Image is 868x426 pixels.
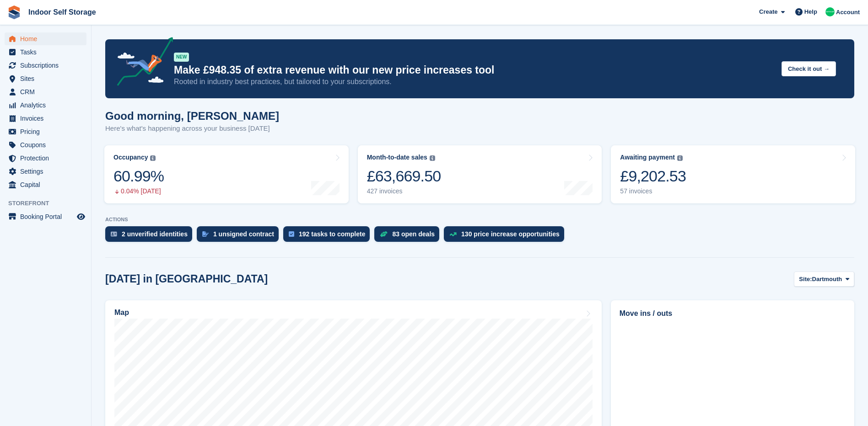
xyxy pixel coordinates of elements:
a: menu [5,99,86,112]
a: 1 unsigned contract [197,226,283,246]
div: 0.04% [DATE] [113,187,164,195]
a: menu [5,85,86,98]
div: 130 price increase opportunities [461,230,560,238]
a: Occupancy 60.99% 0.04% [DATE] [104,145,349,203]
img: price-adjustments-announcement-icon-8257ccfd72463d97f412b2fc003d46551f7dbcb40ab6d574587a9cd5c0d94... [109,37,173,89]
a: 130 price increase opportunities [444,226,569,246]
span: Invoices [20,112,75,125]
div: 83 open deals [392,230,435,238]
a: Month-to-date sales £63,669.50 427 invoices [358,145,602,203]
div: Month-to-date sales [367,154,427,161]
img: icon-info-grey-7440780725fd019a000dd9b08b2336e03edf1995a4989e88bcd33f0948082b44.svg [150,155,156,161]
span: Protection [20,152,75,165]
img: verify_identity-adf6edd0f0f0b5bbfe63781bf79b02c33cf7c696d77639b501bdc392416b5a36.svg [111,231,117,237]
a: 83 open deals [374,226,444,246]
a: menu [5,46,86,59]
h2: Map [114,309,129,317]
img: deal-1b604bf984904fb50ccaf53a9ad4b4a5d6e5aea283cecdc64d6e3604feb123c2.svg [380,231,388,237]
a: menu [5,32,86,45]
a: menu [5,112,86,125]
a: 192 tasks to complete [283,226,375,246]
div: 2 unverified identities [122,230,188,238]
h2: Move ins / outs [620,308,846,319]
h2: [DATE] in [GEOGRAPHIC_DATA] [105,273,268,285]
p: Make £948.35 of extra revenue with our new price increases tool [174,64,774,77]
img: contract_signature_icon-13c848040528278c33f63329250d36e43548de30e8caae1d1a13099fd9432cc5.svg [202,231,209,237]
img: price_increase_opportunities-93ffe204e8149a01c8c9dc8f82e8f89637d9d84a8eef4429ea346261dce0b2c0.svg [449,232,457,236]
span: Coupons [20,138,75,151]
span: Analytics [20,99,75,112]
button: Check it out → [782,61,836,76]
a: menu [5,125,86,138]
a: menu [5,72,86,85]
a: menu [5,210,86,223]
img: task-75834270c22a3079a89374b754ae025e5fb1db73e45f91037f5363f120a921f8.svg [289,231,294,237]
a: Awaiting payment £9,202.53 57 invoices [611,145,855,203]
span: CRM [20,85,75,98]
a: menu [5,178,86,191]
span: Dartmouth [812,275,842,284]
span: Booking Portal [20,210,75,223]
span: Home [20,32,75,45]
span: Help [804,7,817,16]
div: 1 unsigned contract [213,230,274,238]
div: £63,669.50 [367,167,441,186]
div: Occupancy [113,154,148,161]
a: Preview store [75,211,86,222]
p: ACTIONS [105,217,854,223]
span: Settings [20,165,75,178]
span: Sites [20,72,75,85]
span: Pricing [20,125,75,138]
a: menu [5,59,86,72]
div: 57 invoices [620,187,686,195]
div: NEW [174,53,189,62]
div: £9,202.53 [620,167,686,186]
span: Capital [20,178,75,191]
span: Account [836,8,860,17]
span: Subscriptions [20,59,75,72]
img: icon-info-grey-7440780725fd019a000dd9b08b2336e03edf1995a4989e88bcd33f0948082b44.svg [677,155,683,161]
span: Site: [799,275,812,284]
img: icon-info-grey-7440780725fd019a000dd9b08b2336e03edf1995a4989e88bcd33f0948082b44.svg [430,155,435,161]
img: Helen Nicholls [825,7,835,16]
div: 60.99% [113,167,164,186]
p: Rooted in industry best practices, but tailored to your subscriptions. [174,77,774,87]
img: stora-icon-8386f47178a22dfd0bd8f6a31ec36ba5ce8667c1dd55bd0f319d3a0aa187defe.svg [7,5,21,19]
a: menu [5,165,86,178]
span: Tasks [20,46,75,59]
div: 192 tasks to complete [299,230,366,238]
a: 2 unverified identities [105,226,197,246]
a: menu [5,152,86,165]
button: Site: Dartmouth [794,272,854,287]
a: menu [5,138,86,151]
div: Awaiting payment [620,154,675,161]
div: 427 invoices [367,187,441,195]
p: Here's what's happening across your business [DATE] [105,123,279,134]
span: Storefront [8,199,91,208]
h1: Good morning, [PERSON_NAME] [105,110,279,122]
span: Create [759,7,777,16]
a: Indoor Self Storage [25,5,100,20]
